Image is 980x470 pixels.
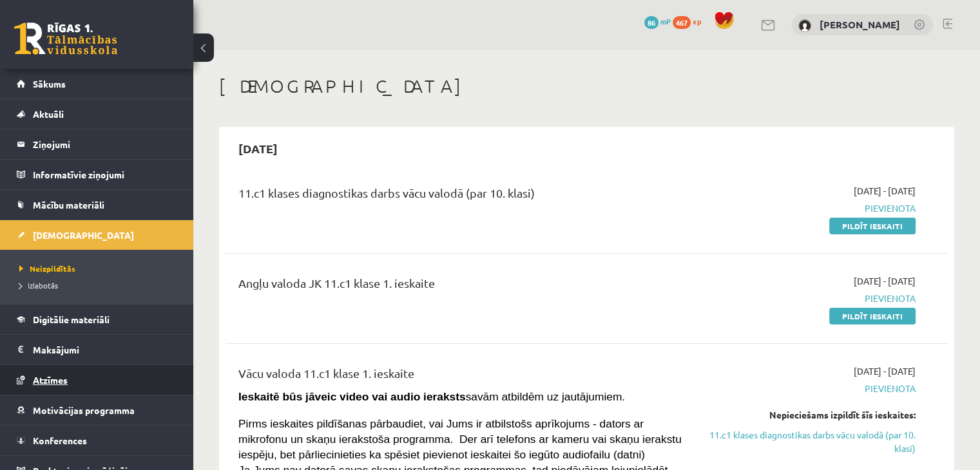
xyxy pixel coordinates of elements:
[17,190,177,220] a: Mācību materiāli
[703,202,916,215] span: Pievienota
[673,16,691,29] span: 467
[33,78,66,89] span: Sākums
[19,280,58,290] span: Izlabotās
[17,160,177,189] a: Informatīvie ziņojumi
[14,23,117,55] a: Rīgas 1. Tālmācības vidusskola
[33,129,177,159] legend: Ziņojumi
[33,108,64,120] span: Aktuāli
[33,314,110,325] span: Digitālie materiāli
[238,364,684,388] div: Vācu valoda 11.c1 klase 1. ieskaite
[854,364,916,378] span: [DATE] - [DATE]
[19,279,180,291] a: Izlabotās
[33,229,134,241] span: [DEMOGRAPHIC_DATA]
[17,99,177,129] a: Aktuāli
[673,16,707,26] a: 467 xp
[644,16,671,26] a: 86 mP
[820,18,900,31] a: [PERSON_NAME]
[17,426,177,455] a: Konferences
[33,335,177,364] legend: Maksājumi
[238,274,684,298] div: Angļu valoda JK 11.c1 klase 1. ieskaite
[17,220,177,250] a: [DEMOGRAPHIC_DATA]
[33,160,177,189] legend: Informatīvie ziņojumi
[17,69,177,99] a: Sākums
[19,263,75,274] span: Neizpildītās
[703,292,916,305] span: Pievienota
[33,435,87,446] span: Konferences
[238,390,466,403] strong: Ieskaitē būs jāveic video vai audio ieraksts
[226,133,291,164] h2: [DATE]
[798,19,811,32] img: Samanta Dardete
[238,390,625,403] span: savām atbildēm uz jautājumiem.
[17,365,177,395] a: Atzīmes
[33,374,68,386] span: Atzīmes
[703,408,916,422] div: Nepieciešams izpildīt šīs ieskaites:
[219,75,954,97] h1: [DEMOGRAPHIC_DATA]
[19,263,180,274] a: Neizpildītās
[17,335,177,364] a: Maksājumi
[33,199,104,211] span: Mācību materiāli
[693,16,701,26] span: xp
[17,129,177,159] a: Ziņojumi
[829,218,916,234] a: Pildīt ieskaiti
[17,305,177,334] a: Digitālie materiāli
[829,308,916,324] a: Pildīt ieskaiti
[854,184,916,198] span: [DATE] - [DATE]
[703,428,916,455] a: 11.c1 klases diagnostikas darbs vācu valodā (par 10. klasi)
[238,184,684,208] div: 11.c1 klases diagnostikas darbs vācu valodā (par 10. klasi)
[644,16,658,29] span: 86
[238,417,682,461] span: Pirms ieskaites pildīšanas pārbaudiet, vai Jums ir atbilstošs aprīkojums - dators ar mikrofonu un...
[660,16,671,26] span: mP
[854,274,916,288] span: [DATE] - [DATE]
[17,395,177,425] a: Motivācijas programma
[33,404,135,416] span: Motivācijas programma
[703,382,916,395] span: Pievienota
